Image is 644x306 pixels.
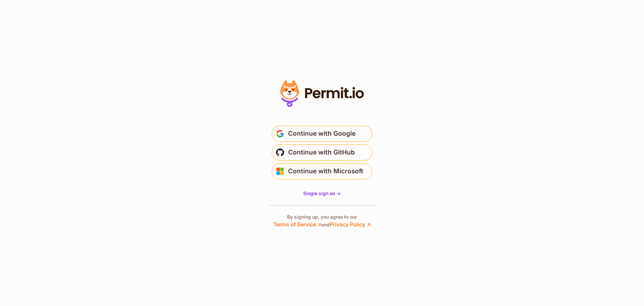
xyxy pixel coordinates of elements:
span: Continue with Microsoft [288,166,363,177]
span: Continue with Google [288,128,356,139]
p: By signing up, you agree to our and [273,214,371,228]
button: Continue with GitHub [272,144,372,161]
span: Continue with GitHub [288,147,355,158]
a: Terms of Service ↗ [273,221,321,228]
a: Privacy Policy ↗ [330,221,371,228]
button: Continue with Microsoft [272,163,372,179]
button: Continue with Google [272,126,372,142]
span: Single sign on -> [303,190,341,196]
a: Single sign on -> [303,190,341,197]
